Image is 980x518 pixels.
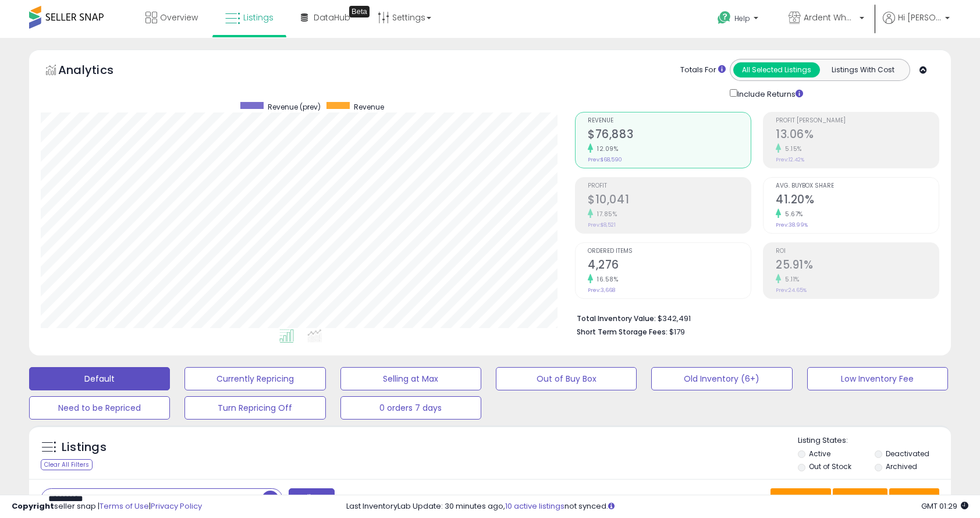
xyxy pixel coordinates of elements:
[721,87,817,100] div: Include Returns
[243,12,274,23] span: Listings
[776,128,939,143] h2: 13.06%
[886,461,917,471] label: Archived
[809,461,851,471] label: Out of Stock
[776,248,939,255] span: ROI
[505,501,564,512] a: 10 active listings
[717,10,732,25] i: Get Help
[340,367,481,390] button: Selling at Max
[781,275,800,284] small: 5.11%
[708,2,770,38] a: Help
[184,396,325,420] button: Turn Repricing Off
[496,367,637,390] button: Out of Buy Box
[886,449,929,459] label: Deactivated
[776,118,939,124] span: Profit [PERSON_NAME]
[669,326,685,337] span: $179
[588,118,751,124] span: Revenue
[588,287,615,294] small: Prev: 3,668
[593,210,617,219] small: 17.85%
[349,6,370,17] div: Tooltip anchor
[593,275,618,284] small: 16.58%
[41,459,93,470] div: Clear All Filters
[781,210,803,219] small: 5.67%
[804,12,856,23] span: Ardent Wholesale
[798,435,951,446] p: Listing States:
[62,439,106,456] h5: Listings
[588,248,751,255] span: Ordered Items
[588,183,751,189] span: Profit
[819,62,906,77] button: Listings With Cost
[734,13,750,23] span: Help
[776,287,807,294] small: Prev: 24.65%
[29,396,170,420] button: Need to be Repriced
[184,367,325,390] button: Currently Repricing
[588,128,751,143] h2: $76,883
[588,221,616,228] small: Prev: $8,521
[588,156,622,163] small: Prev: $68,590
[588,258,751,274] h2: 4,276
[733,62,820,77] button: All Selected Listings
[776,221,808,228] small: Prev: 38.99%
[268,102,321,112] span: Revenue (prev)
[354,102,384,112] span: Revenue
[29,367,170,390] button: Default
[577,327,667,337] b: Short Term Storage Fees:
[340,396,481,420] button: 0 orders 7 days
[781,145,802,153] small: 5.15%
[776,156,804,163] small: Prev: 12.42%
[651,367,792,390] button: Old Inventory (6+)
[577,311,931,325] li: $342,491
[680,65,726,76] div: Totals For
[314,12,350,23] span: DataHub
[883,12,950,38] a: Hi [PERSON_NAME]
[12,501,202,512] div: seller snap | |
[776,193,939,209] h2: 41.20%
[12,501,54,512] strong: Copyright
[776,183,939,189] span: Avg. Buybox Share
[807,367,948,390] button: Low Inventory Fee
[346,501,968,512] div: Last InventoryLab Update: 30 minutes ago, not synced.
[921,501,968,512] span: 2025-08-16 01:29 GMT
[776,258,939,274] h2: 25.91%
[809,449,830,459] label: Active
[588,193,751,209] h2: $10,041
[593,145,618,153] small: 12.09%
[577,313,656,323] b: Total Inventory Value:
[58,62,136,81] h5: Analytics
[898,12,942,23] span: Hi [PERSON_NAME]
[160,12,198,23] span: Overview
